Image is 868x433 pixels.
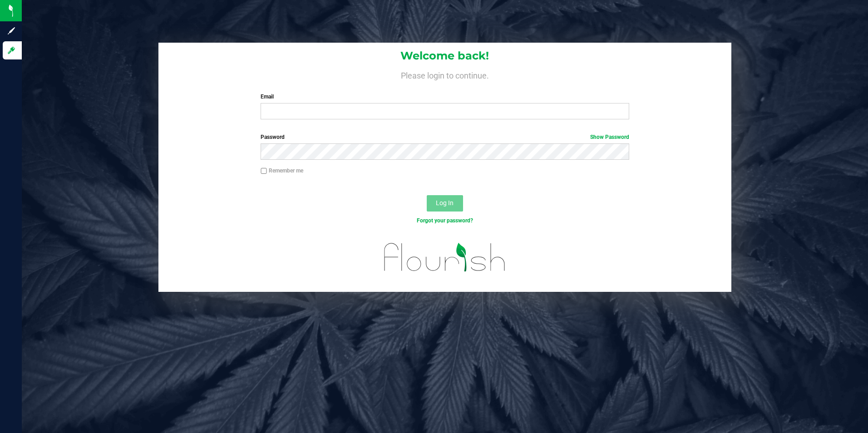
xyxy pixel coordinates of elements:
[261,168,267,174] input: Remember me
[261,93,629,101] label: Email
[590,134,629,140] a: Show Password
[261,134,285,140] span: Password
[373,234,517,280] img: flourish_logo.svg
[7,46,16,55] inline-svg: Log in
[436,199,454,207] span: Log In
[158,69,732,80] h4: Please login to continue.
[158,50,732,62] h1: Welcome back!
[261,167,303,175] label: Remember me
[427,195,463,212] button: Log In
[7,26,16,35] inline-svg: Sign up
[417,217,473,224] a: Forgot your password?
